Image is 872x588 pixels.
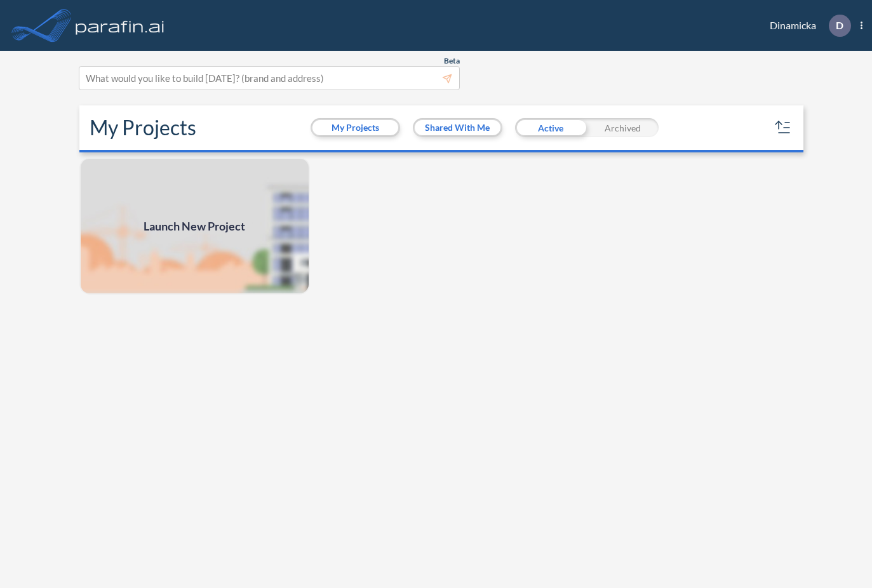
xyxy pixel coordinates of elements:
div: Archived [587,118,659,137]
div: Dinamicka [751,15,862,37]
span: Beta [444,56,460,66]
a: Launch New Project [79,157,311,295]
span: Launch New Project [144,218,245,235]
button: Shared With Me [415,120,500,135]
img: add [79,157,311,295]
img: logo [73,13,167,38]
button: sort [773,117,793,138]
p: D [836,20,843,31]
h2: My Projects [90,116,196,140]
button: My Projects [312,120,398,135]
div: Active [515,118,587,137]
